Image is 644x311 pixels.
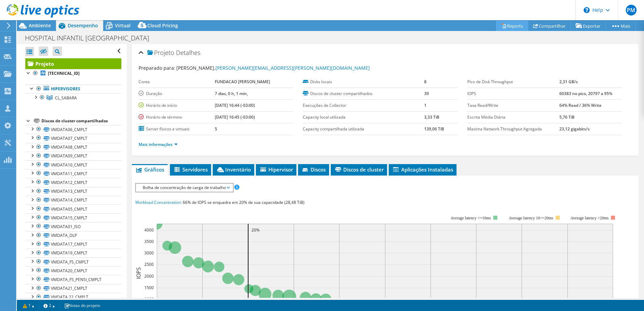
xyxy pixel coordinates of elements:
[139,102,215,109] label: Horário de início
[424,102,427,108] b: 1
[259,166,293,173] span: Hipervisor
[139,142,178,147] a: Mais informações
[25,275,121,284] a: VMDATA_FS_PENSI_CMPLT
[25,152,121,160] a: VMDATA09_CMPLT
[509,216,553,220] tspan: Average latency 10<=20ms
[467,102,559,109] label: Taxa Read/Write
[215,79,270,85] b: FUNDACAO [PERSON_NAME]
[48,70,80,76] b: [TECHNICAL_ID]
[25,284,121,293] a: VMDATA21_CMPLT
[144,227,154,233] text: 4000
[144,261,154,267] text: 2500
[25,134,121,143] a: VMDATA07_CMPLT
[147,50,174,56] span: Projeto
[139,184,229,192] span: Bolha de concentração de carga de trabalho
[424,79,427,85] b: 8
[139,114,215,121] label: Horário de término
[215,114,255,120] b: [DATE] 16:45 (-03:00)
[18,301,39,310] a: 1
[301,166,326,173] span: Discos
[25,169,121,178] a: VMDATA11_CMPLT
[215,91,248,96] b: 7 dias, 0 h, 1 min,
[22,34,159,42] h1: HOSPITAL INFANTIL [GEOGRAPHIC_DATA]
[25,231,121,240] a: VMDATA_DLP
[467,126,559,132] label: Maxima Network Throughput Agregada
[139,79,215,85] label: Conta
[303,126,424,132] label: Capacity compartilhada utilizada
[25,222,121,231] a: VMDATA01_ISO
[144,250,154,256] text: 3000
[144,273,154,279] text: 2000
[216,166,251,173] span: Inventário
[68,22,98,29] span: Desempenho
[25,178,121,187] a: VMDATA12_CMPLT
[467,114,559,121] label: Escrita Média Diária
[25,160,121,169] a: VMDATA10_CMPLT
[139,90,215,97] label: Duração
[59,301,105,310] a: Notas do projeto
[39,301,60,310] a: 2
[144,285,154,290] text: 1500
[25,213,121,222] a: VMDATA15_CMPLT
[25,125,121,134] a: VMDATA06_CMPLT
[559,126,590,132] b: 23,12 gigabits/s
[467,79,559,85] label: Pico de Disk Throughput
[25,69,121,78] a: [TECHNICAL_ID]
[334,166,384,173] span: Discos de cluster
[559,114,575,120] b: 5,76 TiB
[606,21,636,31] a: Mais
[25,85,121,93] a: Hipervisores
[25,93,121,102] a: CL_SABARA
[25,187,121,196] a: VMDATA13_CMPLT
[528,21,571,31] a: Compartilhar
[584,7,590,13] svg: \n
[424,126,444,132] b: 139,06 TiB
[176,65,370,71] span: [PERSON_NAME],
[215,126,217,132] b: 5
[173,166,208,173] span: Servidores
[215,102,255,108] b: [DATE] 16:44 (-03:00)
[41,117,121,125] div: Discos de cluster compartilhados
[144,239,154,244] text: 3500
[559,102,602,108] b: 64% Read / 36% Write
[144,296,154,302] text: 1000
[147,22,178,29] span: Cloud Pricing
[183,199,304,205] span: 66% de IOPS se enquadra em 20% de sua capacidade (28,48 TiB)
[424,91,429,96] b: 39
[570,21,606,31] a: Exportar
[25,249,121,257] a: VMDATA19_CMPLT
[303,79,424,85] label: Disks locais
[303,102,424,109] label: Execuções de Collector
[450,216,491,220] tspan: Average latency <=10ms
[559,91,612,96] b: 60383 no pico, 20797 a 95%
[115,22,130,29] span: Virtual
[55,95,77,101] span: CL_SABARA
[215,65,370,71] a: [PERSON_NAME][EMAIL_ADDRESS][PERSON_NAME][DOMAIN_NAME]
[424,114,439,120] b: 3,33 TiB
[25,58,121,69] a: Projeto
[303,114,424,121] label: Capacity local utilizada
[392,166,453,173] span: Aplicações Instaladas
[135,267,142,279] text: IOPS
[252,227,260,233] text: 20%
[626,5,637,15] span: PM
[25,143,121,152] a: VMDATA08_CMPLT
[25,205,121,213] a: VMDATA05_CMPLT
[25,257,121,266] a: VMDATA_FS_CMPLT
[29,22,51,29] span: Ambiente
[25,293,121,302] a: VMDATA 22_CMPLT
[25,196,121,205] a: VMDATA14_CMPLT
[25,240,121,249] a: VMDATA17_CMPLT
[467,90,559,97] label: IOPS
[135,199,182,205] span: Workload Concentration:
[139,126,215,132] label: Server físicos e virtuais
[139,65,175,71] label: Preparado para:
[559,79,578,85] b: 2,31 GB/s
[496,21,528,31] a: Reports
[176,49,200,57] span: Detalhes
[570,216,608,220] text: Average latency >20ms
[135,166,164,173] span: Gráficos
[303,90,424,97] label: Discos de cluster compartilhados
[25,266,121,275] a: VMDATA20_CMPLT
